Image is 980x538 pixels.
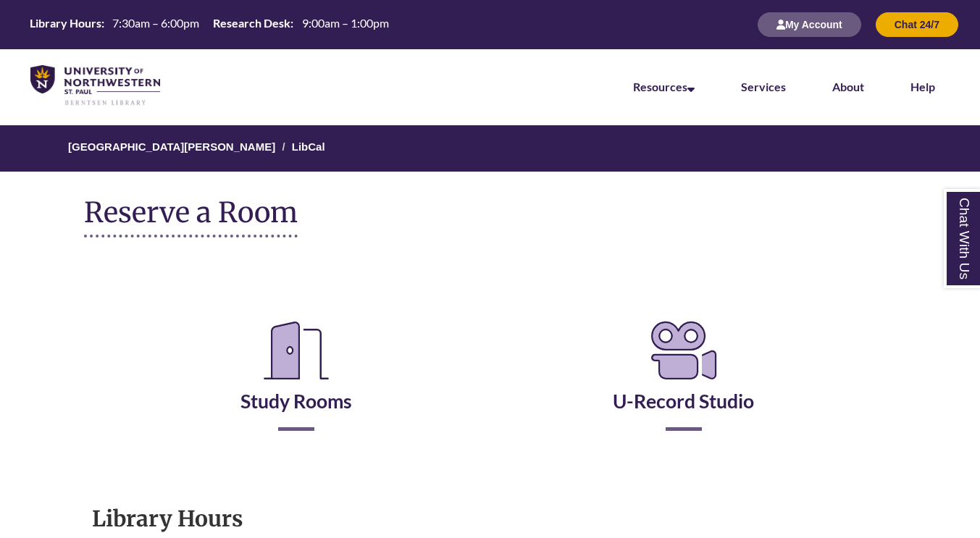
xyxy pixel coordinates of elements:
a: U-Record Studio [613,353,754,413]
img: UNWSP Library Logo [30,65,160,106]
th: Research Desk: [207,15,296,31]
button: Chat 24/7 [876,12,958,37]
a: Hours Today [24,15,394,34]
button: My Account [758,12,861,37]
a: Services [741,80,786,93]
div: Reserve a Room [84,274,895,474]
table: Hours Today [24,15,394,33]
th: Library Hours: [24,15,106,31]
a: About [832,80,864,93]
a: Resources [633,80,695,93]
a: Help [910,80,935,93]
h1: Library Hours [92,505,887,532]
a: Chat 24/7 [876,18,958,30]
a: Study Rooms [240,353,352,413]
a: LibCal [292,140,325,153]
a: My Account [758,18,861,30]
nav: Breadcrumb [84,125,895,172]
h1: Reserve a Room [84,197,298,238]
span: 9:00am – 1:00pm [302,16,389,30]
span: 7:30am – 6:00pm [112,16,199,30]
a: [GEOGRAPHIC_DATA][PERSON_NAME] [68,140,275,153]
